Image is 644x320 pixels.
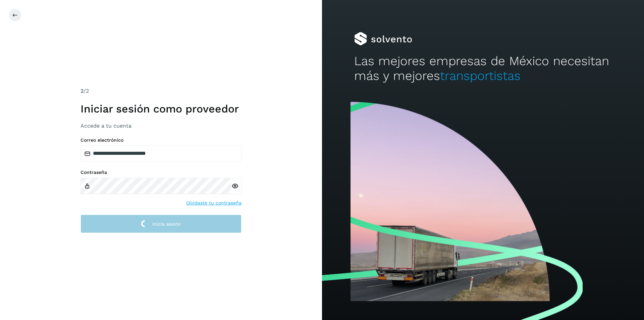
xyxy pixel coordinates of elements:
span: Inicia sesión [152,222,181,226]
h3: Accede a tu cuenta [80,123,241,129]
h2: Las mejores empresas de México necesitan más y mejores [354,54,612,84]
span: transportistas [440,68,521,83]
div: /2 [80,87,241,95]
a: Olvidaste tu contraseña [186,199,241,207]
label: Correo electrónico [80,137,241,143]
span: 2 [80,88,84,94]
button: Inicia sesión [80,215,241,233]
label: Contraseña [80,170,241,175]
h1: Iniciar sesión como proveedor [80,102,241,115]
